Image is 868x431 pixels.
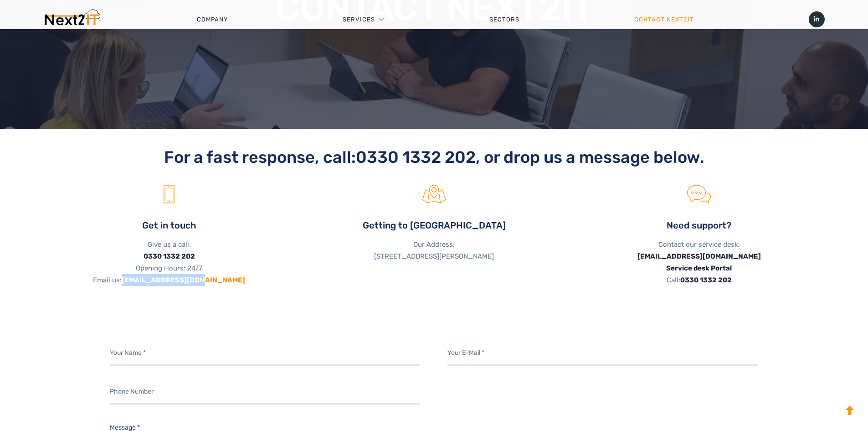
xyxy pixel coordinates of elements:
[447,341,758,366] input: Your E-Mail *
[666,264,732,272] a: Service desk Portal
[43,239,295,286] p: Give us a call: Opening Hours: 24/7 Email us:
[577,6,751,33] a: Contact Next2IT
[122,276,245,284] a: [EMAIL_ADDRESS][DOMAIN_NAME]
[356,147,476,167] a: 0330 1332 202
[43,219,295,232] h4: Get in touch
[144,252,195,260] a: 0330 1332 202
[43,147,825,167] h2: For a fast response, call: , or drop us a message below.
[110,379,421,405] input: Phone Number
[308,219,560,232] h4: Getting to [GEOGRAPHIC_DATA]
[637,252,761,260] a: [EMAIL_ADDRESS][DOMAIN_NAME]
[139,6,285,33] a: Company
[110,341,421,366] input: Your Name *
[432,6,577,33] a: Sectors
[308,239,560,262] p: Our Address: [STREET_ADDRESS][PERSON_NAME]
[680,276,732,284] a: 0330 1332 202
[573,219,825,232] h4: Need support?
[43,9,100,30] img: Next2IT
[343,6,375,33] a: Services
[573,239,825,286] p: Contact our service desk: Call:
